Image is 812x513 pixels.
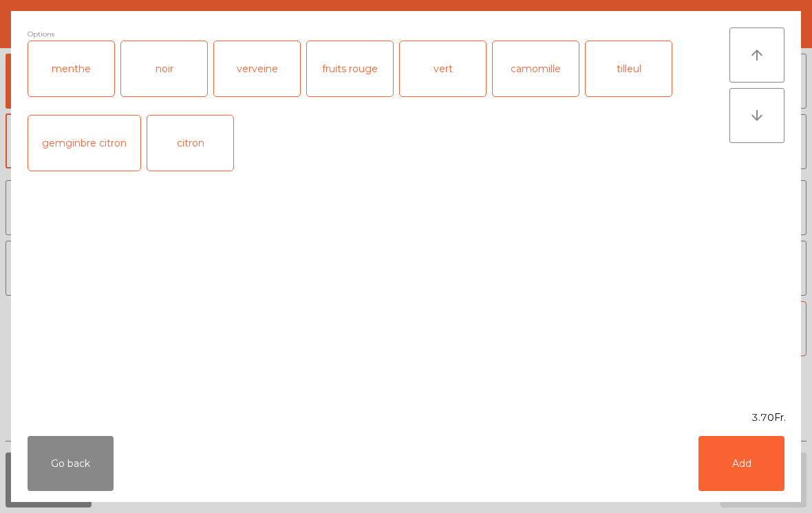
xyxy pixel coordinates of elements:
div: vert [400,41,486,96]
div: gemginbre citron [28,116,140,171]
button: Go back [28,436,114,491]
div: tilleul [586,41,672,96]
button: arrow_upward [729,28,784,83]
button: arrow_downward [729,88,784,143]
div: noir [121,41,207,96]
div: citron [147,116,233,171]
div: verveine [214,41,300,96]
div: 3.70Fr. [11,411,801,425]
div: fruits rouge [307,41,393,96]
span: Options [28,28,54,41]
div: menthe [28,41,114,96]
button: Add [698,436,784,491]
div: camomille [493,41,579,96]
i: arrow_downward [749,107,765,124]
i: arrow_upward [749,47,765,63]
